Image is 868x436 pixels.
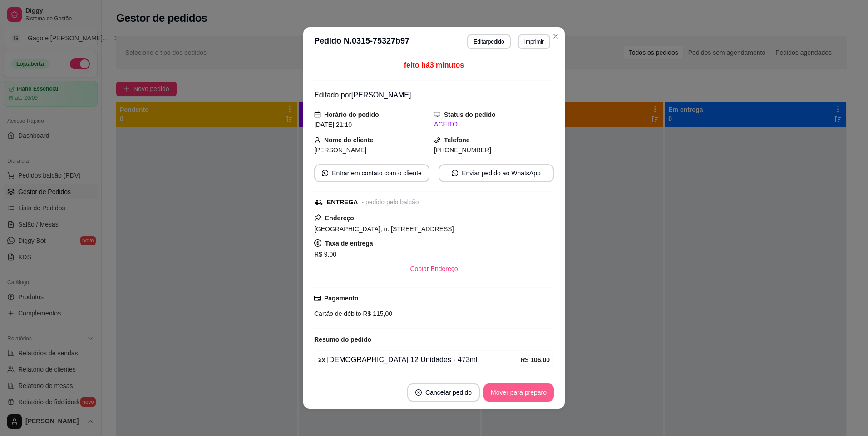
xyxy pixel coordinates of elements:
[483,383,554,402] button: Mover para preparo
[439,164,554,182] button: whats-appEnviar pedido ao WhatsApp
[407,383,480,402] button: close-circleCancelar pedido
[403,260,465,278] button: Copiar Endereço
[318,356,325,363] strong: 2 x
[325,214,354,222] strong: Endereço
[314,121,352,128] span: [DATE] 21:10
[318,354,520,365] div: [DEMOGRAPHIC_DATA] 12 Unidades - 473ml
[314,146,366,154] span: [PERSON_NAME]
[324,136,373,144] strong: Nome do cliente
[434,111,440,118] span: desktop
[314,137,321,143] span: user
[404,61,464,69] span: feito há 3 minutos
[314,214,321,221] span: pushpin
[314,34,409,49] h3: Pedido N. 0315-75327b97
[452,170,458,176] span: whats-app
[314,336,371,343] strong: Resumo do pedido
[314,251,336,258] span: R$ 9,00
[314,164,429,182] button: whats-appEntrar em contato com o cliente
[444,111,496,118] strong: Status do pedido
[361,198,419,207] div: - pedido pelo balcão
[324,295,358,302] strong: Pagamento
[467,34,510,49] button: Editarpedido
[324,111,379,118] strong: Horário do pedido
[314,239,321,247] span: dollar
[325,240,373,247] strong: Taxa de entrega
[434,146,491,154] span: [PHONE_NUMBER]
[361,310,393,317] span: R$ 115,00
[518,34,550,49] button: Imprimir
[327,198,358,207] div: ENTREGA
[434,137,440,143] span: phone
[314,310,361,317] span: Cartão de débito
[314,295,321,301] span: credit-card
[520,356,550,363] strong: R$ 106,00
[314,91,411,99] span: Editado por [PERSON_NAME]
[415,389,422,396] span: close-circle
[314,225,454,233] span: [GEOGRAPHIC_DATA], n. [STREET_ADDRESS]
[314,111,321,118] span: calendar
[548,29,563,44] button: Close
[444,136,470,144] strong: Telefone
[322,170,328,176] span: whats-app
[434,120,554,129] div: ACEITO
